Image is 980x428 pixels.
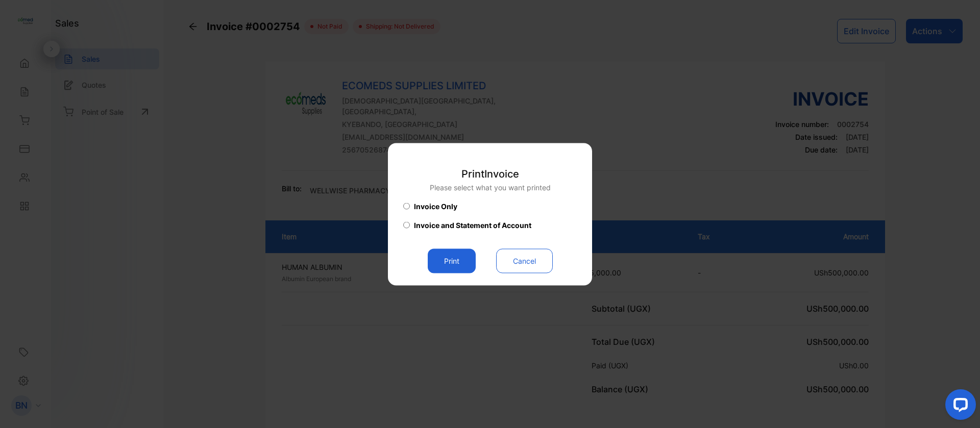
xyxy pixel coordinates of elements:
[414,219,531,230] span: Invoice and Statement of Account
[414,200,457,211] span: Invoice Only
[430,166,551,181] p: Print Invoice
[428,248,476,273] button: Print
[496,248,553,273] button: Cancel
[937,385,980,428] iframe: LiveChat chat widget
[430,182,551,192] p: Please select what you want printed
